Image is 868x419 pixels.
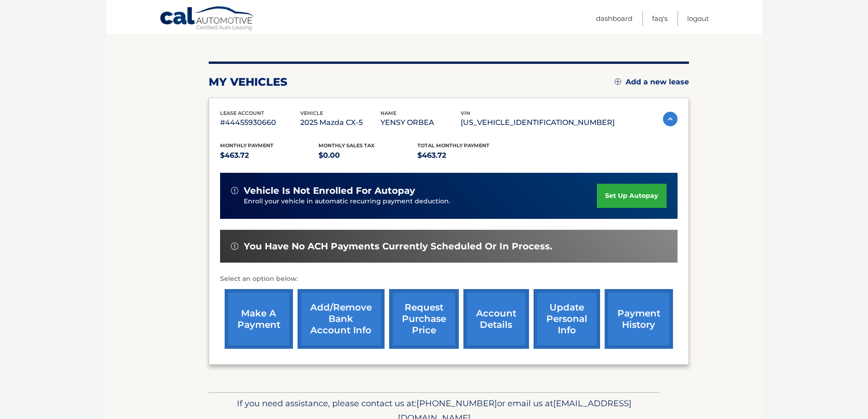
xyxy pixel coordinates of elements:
[220,142,273,149] span: Monthly Payment
[461,110,470,116] span: vin
[663,112,678,126] img: accordion-active.svg
[220,149,319,162] p: $463.72
[596,11,632,26] a: Dashboard
[244,241,552,252] span: You have no ACH payments currently scheduled or in process.
[300,116,380,129] p: 2025 Mazda CX-5
[597,184,666,208] a: set up autopay
[534,289,600,349] a: update personal info
[318,149,417,162] p: $0.00
[225,289,293,349] a: make a payment
[231,243,238,250] img: alert-white.svg
[300,110,323,116] span: vehicle
[244,185,415,197] span: vehicle is not enrolled for autopay
[652,11,668,26] a: FAQ's
[220,116,300,129] p: #44455930660
[615,78,689,87] a: Add a new lease
[687,11,709,26] a: Logout
[220,274,678,285] p: Select an option below:
[380,110,396,116] span: name
[318,142,375,149] span: Monthly sales Tax
[298,289,385,349] a: Add/Remove bank account info
[380,116,461,129] p: YENSY ORBEA
[461,116,615,129] p: [US_VEHICLE_IDENTIFICATION_NUMBER]
[416,398,497,409] span: [PHONE_NUMBER]
[463,289,529,349] a: account details
[417,149,516,162] p: $463.72
[605,289,673,349] a: payment history
[389,289,459,349] a: request purchase price
[615,78,621,85] img: add.svg
[231,187,238,194] img: alert-white.svg
[244,197,597,207] p: Enroll your vehicle in automatic recurring payment deduction.
[220,110,264,116] span: lease account
[159,6,255,32] a: Cal Automotive
[209,75,288,89] h2: my vehicles
[417,142,489,149] span: Total Monthly Payment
